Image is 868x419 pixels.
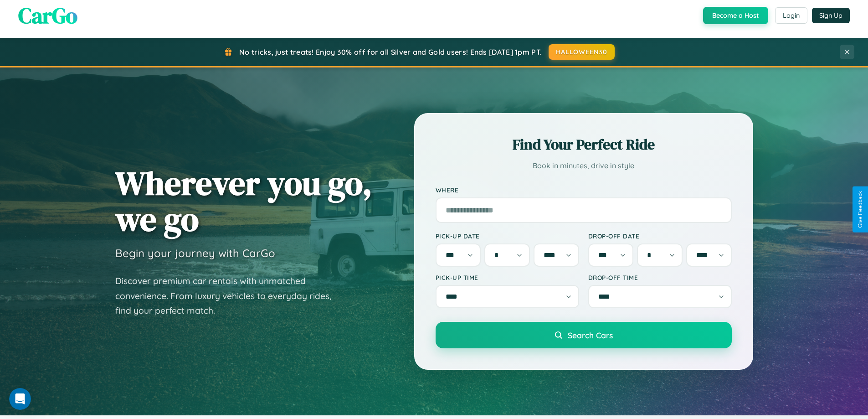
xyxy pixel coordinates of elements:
label: Where [436,186,732,194]
span: Search Cars [568,330,613,340]
button: Sign Up [812,8,850,23]
button: Login [775,7,807,24]
label: Pick-up Time [436,274,579,281]
label: Drop-off Time [588,274,732,281]
button: HALLOWEEN30 [549,44,615,60]
p: Book in minutes, drive in style [436,159,732,172]
button: Search Cars [436,322,732,348]
span: No tricks, just treats! Enjoy 30% off for all Silver and Gold users! Ends [DATE] 1pm PT. [239,47,542,57]
h3: Begin your journey with CarGo [115,246,275,260]
button: Become a Host [703,7,768,24]
label: Pick-up Date [436,232,579,240]
iframe: Intercom live chat [9,388,31,410]
h1: Wherever you go, we go [115,165,372,237]
h2: Find Your Perfect Ride [436,134,732,155]
p: Discover premium car rentals with unmatched convenience. From luxury vehicles to everyday rides, ... [115,274,343,318]
div: Give Feedback [857,191,863,228]
label: Drop-off Date [588,232,732,240]
span: CarGo [18,0,77,31]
